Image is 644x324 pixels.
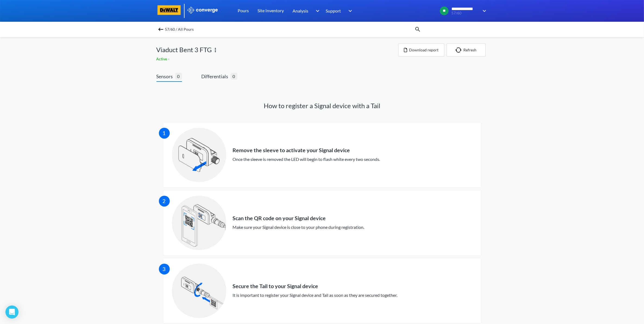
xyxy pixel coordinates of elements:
div: Once the sleeve is removed the LED will begin to flash white every two seconds. [233,156,380,163]
img: 1-signal-sleeve-removal-info@3x.png [172,128,226,182]
span: Support [326,7,341,14]
img: downArrow.svg [345,8,354,14]
div: Remove the sleeve to activate your Signal device [233,147,380,154]
img: logo-dewalt.svg [156,5,182,15]
span: 57/60 / All Pours [165,26,194,33]
img: downArrow.svg [479,8,488,14]
img: icon-file.svg [404,48,407,52]
img: more.svg [212,47,219,53]
div: 3 [159,264,170,275]
img: icon-search.svg [414,26,421,33]
span: Viaduct Bent 3 FTG [156,45,212,55]
img: downArrow.svg [312,8,321,14]
h1: How to register a Signal device with a Tail [156,101,488,110]
div: It is important to register your Signal device and Tail as soon as they are secured together. [233,292,398,298]
div: Open Intercom Messenger [5,306,18,319]
img: icon-refresh.svg [455,47,464,53]
div: 2 [159,196,170,207]
div: Secure the Tail to your Signal device [233,283,398,289]
span: Sensors [156,73,175,80]
img: logo_ewhite.svg [187,7,218,14]
span: 0 [175,73,182,80]
img: 2-signal-qr-code-scan@3x.png [172,196,226,250]
button: Download report [398,43,444,57]
span: Differentials [202,73,231,80]
span: 57/60 [451,11,479,15]
span: Active [156,57,168,61]
img: 3-signal-secure-tail@3x.png [172,264,226,318]
span: - [168,57,171,61]
span: 0 [231,73,237,80]
span: Analysis [293,7,309,14]
button: Refresh [447,43,486,57]
div: Scan the QR code on your Signal device [233,215,365,222]
div: 1 [159,128,170,139]
img: backspace.svg [158,26,164,33]
div: Make sure your Signal device is close to your phone during registration. [233,224,365,230]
